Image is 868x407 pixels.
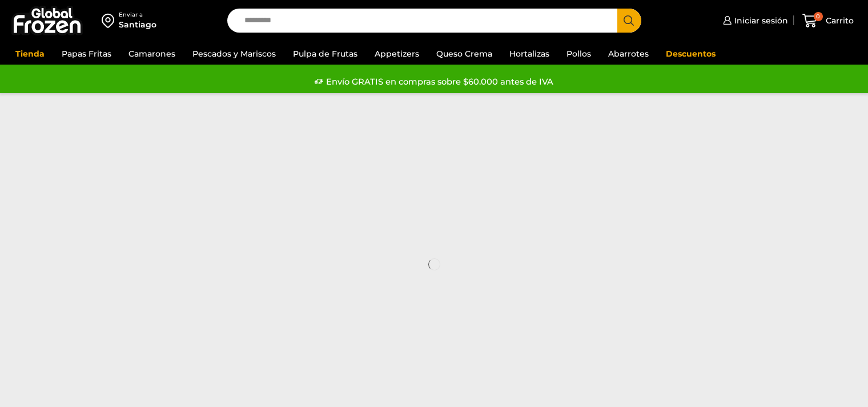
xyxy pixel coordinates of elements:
[187,43,282,65] a: Pescados y Mariscos
[617,9,641,33] button: Search button
[119,11,156,19] div: Enviar a
[602,43,654,65] a: Abarrotes
[504,43,555,65] a: Hortalizas
[431,43,498,65] a: Queso Crema
[732,15,788,26] span: Iniciar sesión
[823,15,854,26] span: Carrito
[102,11,119,30] img: address-field-icon.svg
[369,43,425,65] a: Appetizers
[123,43,181,65] a: Camarones
[561,43,597,65] a: Pollos
[799,7,857,34] a: 0 Carrito
[56,43,117,65] a: Papas Fritas
[287,43,363,65] a: Pulpa de Frutas
[660,43,721,65] a: Descuentos
[10,43,50,65] a: Tienda
[119,19,156,30] div: Santiago
[720,9,788,32] a: Iniciar sesión
[814,12,823,21] span: 0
